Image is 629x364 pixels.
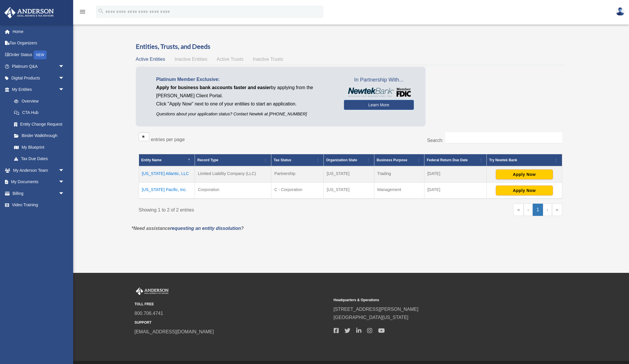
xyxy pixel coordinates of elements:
a: Previous [524,204,533,216]
p: Click "Apply Now" next to one of your entities to start an application. [156,100,335,108]
td: Management [374,182,424,199]
p: Questions about your application status? Contact Newtek at [PHONE_NUMBER] [156,110,335,118]
th: Try Newtek Bank : Activate to sort [486,154,562,166]
th: Entity Name: Activate to invert sorting [139,154,195,166]
h3: Entities, Trusts, and Deeds [136,42,565,51]
span: arrow_drop_down [59,164,70,176]
a: My Entitiesarrow_drop_down [4,84,70,96]
img: User Pic [616,7,625,16]
a: My Anderson Teamarrow_drop_down [4,164,73,176]
a: Learn More [344,100,414,110]
span: Tax Status [274,158,291,162]
a: Tax Organizers [4,37,73,49]
span: Active Trusts [217,57,244,62]
td: [US_STATE] [324,166,374,183]
p: by applying from the [PERSON_NAME] Client Portal. [156,84,335,100]
span: Record Type [197,158,218,162]
div: Try Newtek Bank [489,157,553,164]
span: arrow_drop_down [59,61,70,73]
span: Federal Return Due Date [427,158,468,162]
img: NewtekBankLogoSM.png [347,88,411,97]
a: [EMAIL_ADDRESS][DOMAIN_NAME] [135,329,214,334]
a: Digital Productsarrow_drop_down [4,72,73,84]
a: Billingarrow_drop_down [4,188,73,199]
span: In Partnership With... [344,75,414,85]
td: [US_STATE] Atlantic, LLC [139,166,195,183]
button: Apply Now [496,169,553,179]
a: [STREET_ADDRESS][PERSON_NAME] [334,307,419,312]
a: menu [79,10,86,15]
td: [US_STATE] Pacific, Inc. [139,182,195,199]
th: Tax Status: Activate to sort [271,154,324,166]
td: Corporation [195,182,271,199]
a: requesting an entity dissolution [170,226,241,231]
p: Platinum Member Exclusive: [156,75,335,84]
span: Apply for business bank accounts faster and easier [156,85,271,90]
a: Video Training [4,199,73,211]
a: Binder Walkthrough [8,130,70,142]
span: Entity Name [141,158,162,162]
th: Business Purpose: Activate to sort [374,154,424,166]
a: Order StatusNEW [4,49,73,61]
span: Inactive Entities [174,57,207,62]
i: menu [79,8,86,15]
i: search [98,8,104,14]
span: arrow_drop_down [59,84,70,96]
small: SUPPORT [135,320,330,326]
small: Headquarters & Operations [334,297,529,303]
th: Federal Return Due Date: Activate to sort [424,154,486,166]
div: Showing 1 to 2 of 2 entries [139,204,346,214]
img: Anderson Advisors Platinum Portal [3,7,56,18]
label: entries per page [151,137,185,142]
button: Apply Now [496,186,553,195]
a: Next [543,204,552,216]
a: 1 [533,204,543,216]
img: Anderson Advisors Platinum Portal [135,287,170,295]
th: Organization State: Activate to sort [324,154,374,166]
label: Search: [427,138,443,143]
small: TOLL FREE [135,301,330,307]
a: First [513,204,524,216]
td: C - Corporation [271,182,324,199]
a: Tax Due Dates [8,153,70,165]
td: Partnership [271,166,324,183]
a: Overview [8,95,67,107]
a: 800.706.4741 [135,311,163,316]
span: Business Purpose [377,158,407,162]
a: CTA Hub [8,107,70,119]
td: Limited Liability Company (LLC) [195,166,271,183]
a: Entity Change Request [8,118,70,130]
span: Organization State [326,158,357,162]
a: [GEOGRAPHIC_DATA][US_STATE] [334,315,409,320]
span: Active Entities [136,57,165,62]
td: [US_STATE] [324,182,374,199]
em: *Need assistance ? [132,226,244,231]
span: arrow_drop_down [59,72,70,84]
td: [DATE] [424,166,486,183]
span: arrow_drop_down [59,188,70,200]
span: Inactive Trusts [253,57,283,62]
div: NEW [34,51,47,59]
td: [DATE] [424,182,486,199]
a: Home [4,26,73,37]
a: Last [552,204,562,216]
a: My Blueprint [8,141,70,153]
td: Trading [374,166,424,183]
th: Record Type: Activate to sort [195,154,271,166]
span: arrow_drop_down [59,176,70,188]
a: Platinum Q&Aarrow_drop_down [4,61,73,72]
a: My Documentsarrow_drop_down [4,176,73,188]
